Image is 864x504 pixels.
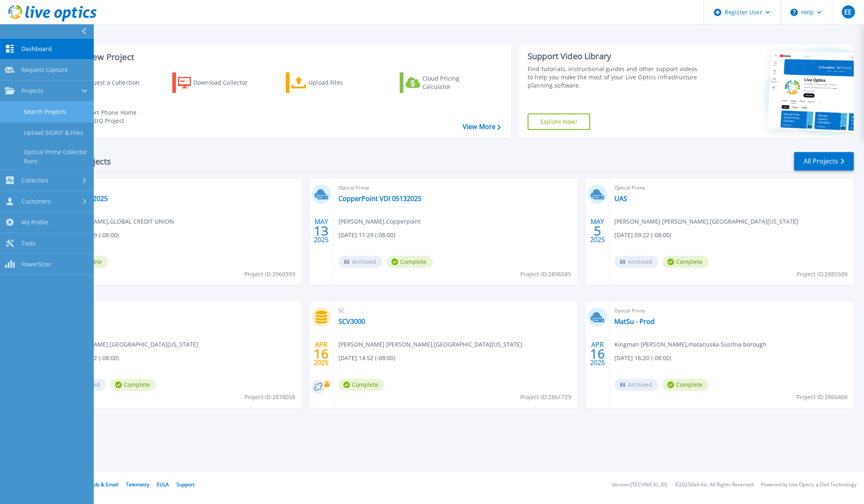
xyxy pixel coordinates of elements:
span: [PERSON_NAME] [PERSON_NAME] , [GEOGRAPHIC_DATA][US_STATE] [614,217,798,226]
a: Telemetry [126,481,149,488]
span: 13 [314,227,329,234]
span: SC [338,306,573,315]
span: Complete [110,379,156,391]
span: Project ID: 2885509 [797,270,848,279]
li: © 2025 Dell Inc. All Rights Reserved [675,482,753,488]
span: Project ID: 2861729 [520,393,571,402]
div: MAY 2025 [313,216,329,246]
div: Support Video Library [528,51,699,62]
span: Project ID: 2969393 [244,270,295,279]
span: Optical Prime [62,183,296,192]
a: MatSu - Prod [614,317,655,326]
div: APR 2025 [590,339,605,369]
span: Archived [614,256,658,268]
span: Complete [662,379,709,391]
span: EE [844,9,852,15]
a: Support [176,481,195,488]
span: [PERSON_NAME] , Copperpoint [338,217,421,226]
a: Ads & Email [91,481,118,488]
span: Optical Prime [338,183,573,192]
span: Project ID: 2896585 [520,270,571,279]
span: PowerSizer [21,261,52,268]
span: Project ID: 2878058 [244,393,295,402]
span: Archived [614,379,658,391]
div: Download Collector [193,74,259,91]
a: Explore Now! [528,113,590,130]
span: Optical Prime [614,183,849,192]
span: Collectors [21,177,49,184]
span: Kingman [PERSON_NAME] , matanuska-Susitna borough [614,340,767,349]
span: Archived [338,256,382,268]
div: MAY 2025 [590,216,605,246]
span: Optical Prime [62,306,296,315]
a: Cloud Pricing Calculator [400,72,491,93]
span: [PERSON_NAME] , [GEOGRAPHIC_DATA][US_STATE] [62,340,198,349]
span: [DATE] 09:22 (-08:00) [614,231,671,240]
a: CopperPoint VDI 05132025 [338,194,422,203]
a: SCV3000 [338,317,365,326]
a: UAS [614,194,627,203]
div: Import Phone Home CloudIQ Project [81,109,145,125]
a: View More [463,123,501,131]
a: EULA [157,481,169,488]
span: Dashboard [21,45,52,53]
div: Find tutorials, instructional guides and other support videos to help you make the most of your L... [528,65,699,90]
div: Cloud Pricing Calculator [422,74,488,91]
li: Powered by Live Optics, a Dell Technology [761,482,857,488]
a: Upload Files [286,72,378,93]
span: 16 [590,350,605,357]
div: Request a Collection [82,74,148,91]
span: Complete [662,256,709,268]
span: 5 [594,227,601,234]
div: Upload Files [308,74,374,91]
span: Optical Prime [614,306,849,315]
span: Complete [387,256,433,268]
a: Download Collector [172,72,264,93]
li: Version: [TECHNICAL_ID] [612,482,667,488]
span: Tools [21,240,36,247]
span: My Profile [21,219,49,226]
span: [PERSON_NAME] [PERSON_NAME] , [GEOGRAPHIC_DATA][US_STATE] [338,340,522,349]
span: Customers [21,198,51,205]
span: Project ID: 2860468 [797,393,848,402]
span: Request Capture [21,66,68,74]
span: [PERSON_NAME] , GLOBAL CREDIT UNION [62,217,174,226]
span: 16 [314,350,329,357]
span: Projects [21,87,43,95]
a: Request a Collection [58,72,150,93]
div: APR 2025 [313,339,329,369]
span: [DATE] 16:20 (-08:00) [614,354,671,363]
span: [DATE] 14:52 (-08:00) [338,354,395,363]
span: [DATE] 11:29 (-08:00) [338,231,395,240]
h3: Start a New Project [58,53,500,62]
a: All Projects [794,152,854,171]
span: Complete [338,379,385,391]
